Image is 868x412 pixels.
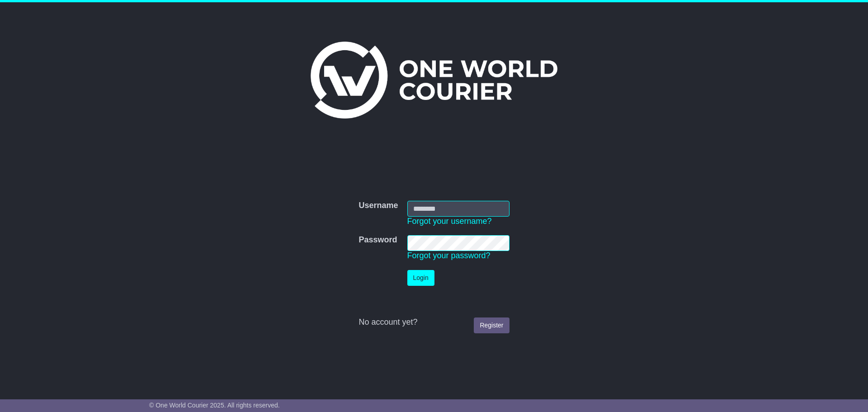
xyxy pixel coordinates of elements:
div: No account yet? [359,317,509,327]
a: Forgot your username? [407,217,492,226]
button: Login [407,270,434,286]
a: Forgot your password? [407,251,491,260]
a: Register [474,317,509,333]
img: One World [311,42,557,118]
span: © One World Courier 2025. All rights reserved. [149,402,280,409]
label: Password [359,235,397,245]
label: Username [359,201,398,211]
